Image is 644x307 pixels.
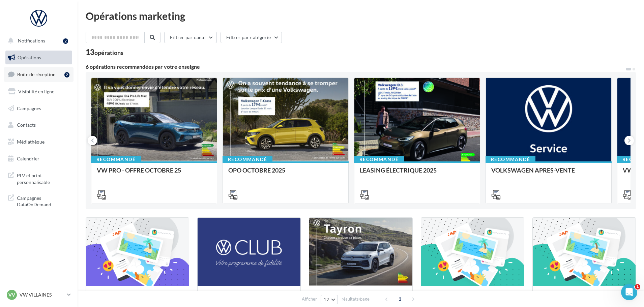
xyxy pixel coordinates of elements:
span: VV [8,291,15,298]
span: Médiathèque [17,139,45,145]
div: opérations [94,50,123,56]
div: Opérations marketing [86,11,636,21]
div: 6 opérations recommandées par votre enseigne [86,64,625,69]
a: VV VW VILLAINES [5,288,72,301]
div: 13 [86,49,123,56]
span: Opérations [18,55,41,60]
div: Recommandé [354,156,404,163]
span: 1 [635,284,640,289]
a: Calendrier [4,152,74,166]
div: OPO OCTOBRE 2025 [228,167,343,180]
span: Boîte de réception [17,71,56,77]
span: Calendrier [17,156,39,161]
a: Campagnes [4,101,74,116]
span: Visibilité en ligne [18,89,54,94]
div: 2 [64,72,69,78]
span: Notifications [18,38,45,43]
div: Recommandé [91,156,141,163]
span: Campagnes [17,105,41,111]
a: Boîte de réception2 [4,67,74,82]
div: Recommandé [223,156,272,163]
div: VOLKSWAGEN APRES-VENTE [491,167,606,180]
iframe: Intercom live chat [621,284,637,300]
a: Campagnes DataOnDemand [4,191,74,211]
button: 12 [321,295,338,304]
div: 2 [63,38,68,44]
button: Filtrer par canal [164,32,217,43]
a: Opérations [4,51,74,65]
a: Visibilité en ligne [4,85,74,99]
div: Recommandé [486,156,535,163]
span: PLV et print personnalisable [17,171,69,185]
div: VW PRO - OFFRE OCTOBRE 25 [97,167,211,180]
span: 1 [394,294,405,304]
span: 12 [324,297,329,302]
span: Afficher [302,296,317,302]
span: Contacts [17,122,36,128]
div: LEASING ÉLECTRIQUE 2025 [360,167,474,180]
button: Filtrer par catégorie [221,32,282,43]
span: Campagnes DataOnDemand [17,193,69,208]
a: Médiathèque [4,135,74,149]
span: résultats/page [342,296,370,302]
p: VW VILLAINES [20,291,64,298]
a: Contacts [4,118,74,132]
a: PLV et print personnalisable [4,168,74,188]
button: Notifications 2 [4,34,71,48]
